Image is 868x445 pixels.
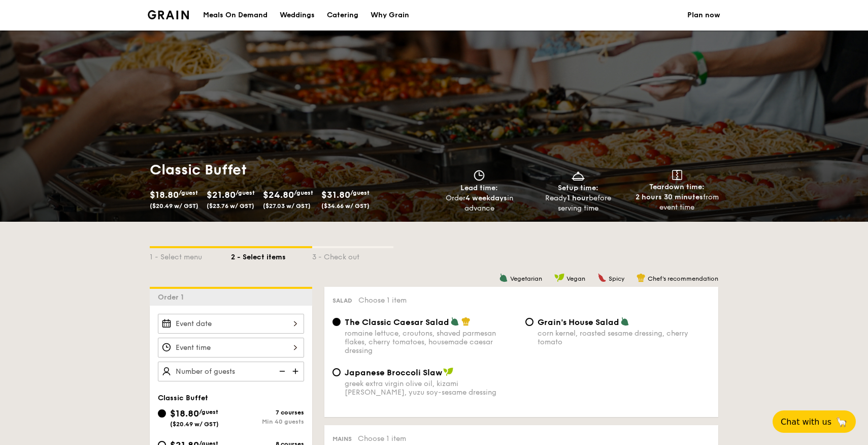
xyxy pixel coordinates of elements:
strong: 2 hours 30 minutes [636,193,703,201]
strong: 1 hour [567,194,589,202]
img: icon-chef-hat.a58ddaea.svg [637,273,646,282]
img: icon-chef-hat.a58ddaea.svg [461,317,471,326]
span: $31.80 [321,189,350,200]
span: 🦙 [836,416,848,428]
span: $21.80 [207,189,236,200]
span: Choose 1 item [358,434,406,443]
div: romaine lettuce, croutons, shaved parmesan flakes, cherry tomatoes, housemade caesar dressing [345,329,517,355]
span: Classic Buffet [158,394,208,402]
input: Grain's House Saladcorn kernel, roasted sesame dressing, cherry tomato [525,318,533,326]
img: icon-vegan.f8ff3823.svg [443,367,453,376]
div: 2 - Select items [231,248,312,262]
button: Chat with us🦙 [773,410,856,433]
div: 1 - Select menu [150,248,231,262]
div: Ready before serving time [533,193,624,214]
span: Chef's recommendation [648,275,718,282]
input: Japanese Broccoli Slawgreek extra virgin olive oil, kizami [PERSON_NAME], yuzu soy-sesame dressing [332,368,341,376]
span: ($20.49 w/ GST) [150,202,198,210]
span: Lead time: [460,184,498,192]
span: Order 1 [158,293,188,302]
span: $24.80 [263,189,294,200]
img: icon-dish.430c3a2e.svg [571,170,586,181]
span: Spicy [609,275,624,282]
input: $18.80/guest($20.49 w/ GST)7 coursesMin 40 guests [158,409,166,418]
img: icon-clock.2db775ea.svg [472,170,487,181]
span: Vegan [566,275,585,282]
div: corn kernel, roasted sesame dressing, cherry tomato [538,329,710,346]
span: The Classic Caesar Salad [345,317,449,327]
span: Chat with us [781,417,831,427]
img: icon-vegetarian.fe4039eb.svg [450,317,459,326]
span: /guest [199,408,218,416]
div: from event time [631,192,722,213]
div: Min 40 guests [231,418,304,425]
input: The Classic Caesar Saladromaine lettuce, croutons, shaved parmesan flakes, cherry tomatoes, house... [332,318,341,326]
img: icon-reduce.1d2dbef1.svg [274,362,289,381]
span: $18.80 [170,408,199,419]
h1: Classic Buffet [150,161,430,179]
span: Grain's House Salad [538,317,619,327]
div: Order in advance [434,193,525,214]
span: ($27.03 w/ GST) [263,202,311,210]
img: icon-add.58712e84.svg [289,362,304,381]
input: Event time [158,338,304,358]
span: /guest [179,189,198,196]
img: icon-vegetarian.fe4039eb.svg [499,273,508,282]
span: ($34.66 w/ GST) [321,202,370,210]
strong: 4 weekdays [465,194,507,202]
span: ($23.76 w/ GST) [207,202,254,210]
img: icon-vegan.f8ff3823.svg [554,273,564,282]
span: Vegetarian [510,275,542,282]
img: icon-vegetarian.fe4039eb.svg [620,317,629,326]
img: Grain [148,10,189,19]
div: 3 - Check out [312,248,393,262]
span: $18.80 [150,189,179,200]
div: 7 courses [231,409,304,416]
a: Logotype [148,10,189,19]
span: Mains [332,435,352,442]
span: Salad [332,297,352,304]
span: Japanese Broccoli Slaw [345,368,442,377]
span: /guest [236,189,255,196]
span: Choose 1 item [358,296,407,305]
span: ($20.49 w/ GST) [170,421,219,428]
span: Setup time: [558,184,598,192]
img: icon-teardown.65201eee.svg [672,170,682,180]
span: /guest [350,189,370,196]
span: /guest [294,189,313,196]
input: Event date [158,314,304,334]
span: Teardown time: [649,183,705,191]
input: Number of guests [158,362,304,381]
img: icon-spicy.37a8142b.svg [597,273,607,282]
div: greek extra virgin olive oil, kizami [PERSON_NAME], yuzu soy-sesame dressing [345,379,517,397]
